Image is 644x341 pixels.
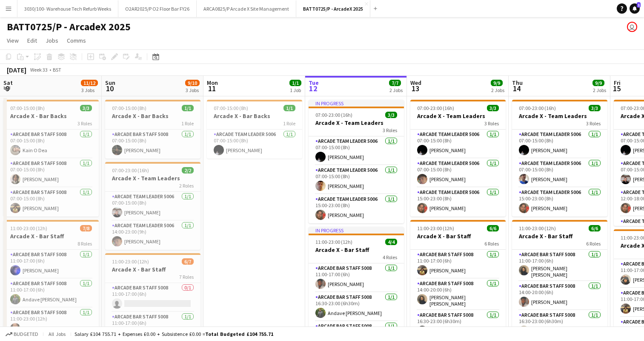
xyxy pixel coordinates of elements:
h3: Arcade X - Bar Backs [105,112,200,120]
div: 3 Jobs [186,87,199,93]
span: 4/4 [385,239,397,245]
app-card-role: Arcade Team Leader 50061/107:00-15:00 (8h)[PERSON_NAME] [309,136,404,165]
span: View [7,37,19,44]
app-card-role: Arcade Team Leader 50061/107:00-15:00 (8h)[PERSON_NAME] [410,130,506,159]
span: 07:00-23:00 (16h) [417,105,454,111]
button: O2AR2025/P O2 Floor Bar FY26 [118,0,197,17]
span: 11:00-23:00 (12h) [112,258,149,265]
app-job-card: 07:00-15:00 (8h)3/3Arcade X - Bar Backs3 RolesArcade Bar Staff 50081/107:00-15:00 (8h)Kain O DeaA... [3,100,99,217]
app-card-role: Arcade Team Leader 50061/107:00-15:00 (8h)[PERSON_NAME] [309,165,404,194]
span: 1 Role [283,120,295,127]
span: Wed [410,79,421,87]
app-card-role: Arcade Team Leader 50061/115:00-23:00 (8h)[PERSON_NAME] [309,194,404,223]
app-card-role: Arcade Bar Staff 50081/107:00-15:00 (8h)[PERSON_NAME] [105,130,200,159]
span: 2 Roles [179,182,194,189]
h3: Arcade X - Bar Backs [3,112,99,120]
app-card-role: Arcade Team Leader 50061/115:00-23:00 (8h)[PERSON_NAME] [410,188,506,217]
span: 7/8 [80,225,92,231]
span: 07:00-23:00 (16h) [112,167,149,173]
span: 7/7 [389,80,401,86]
span: 3/3 [487,105,499,111]
span: Sun [105,79,115,87]
app-card-role: Arcade Team Leader 50061/107:00-15:00 (8h)[PERSON_NAME] [207,130,302,159]
span: 3 Roles [383,127,397,133]
span: 9/9 [491,80,503,86]
div: 1 Job [290,87,301,93]
div: Salary £104 755.71 + Expenses £0.00 + Subsistence £0.00 = [74,331,273,337]
app-card-role: Arcade Bar Staff 50081/111:00-17:00 (6h)Andave [PERSON_NAME] [3,279,99,308]
span: 3 Roles [77,120,92,127]
app-job-card: 07:00-15:00 (8h)1/1Arcade X - Bar Backs1 RoleArcade Bar Staff 50081/107:00-15:00 (8h)[PERSON_NAME] [105,100,200,159]
h3: Arcade X - Team Leaders [105,174,200,182]
span: 1/1 [182,105,194,111]
div: [DATE] [7,66,26,74]
div: 2 Jobs [491,87,504,93]
h3: Arcade X - Bar Staff [410,232,506,240]
app-card-role: Arcade Team Leader 50061/115:00-23:00 (8h)[PERSON_NAME] [512,188,607,217]
span: 11:00-23:00 (12h) [10,225,47,231]
app-card-role: Arcade Bar Staff 50081/116:30-23:00 (6h30m)[PERSON_NAME] [410,310,506,339]
span: 6 Roles [586,240,601,247]
span: 3/3 [80,105,92,111]
h3: Arcade X - Bar Backs [207,112,302,120]
span: 9/9 [592,80,604,86]
span: Budgeted [14,331,38,337]
span: 6/6 [487,225,499,231]
span: 1 Role [181,120,194,127]
span: Week 33 [28,66,49,73]
span: 11:00-23:00 (12h) [417,225,454,231]
app-card-role: Arcade Bar Staff 50081/107:00-15:00 (8h)[PERSON_NAME] [3,159,99,188]
button: 3030/100- Warehouse Tech Refurb Weeks [17,0,118,17]
span: Thu [512,79,523,87]
a: View [3,35,22,46]
span: Mon [207,79,218,87]
app-card-role: Arcade Team Leader 50061/114:00-23:00 (9h)[PERSON_NAME] [105,221,200,250]
app-job-card: 07:00-23:00 (16h)2/2Arcade X - Team Leaders2 RolesArcade Team Leader 50061/107:00-15:00 (8h)[PERS... [105,162,200,250]
span: 3/3 [385,112,397,118]
h3: Arcade X - Team Leaders [410,112,506,120]
app-card-role: Arcade Bar Staff 50081/116:30-23:00 (6h30m)Andave [PERSON_NAME] [309,292,404,321]
span: 9/10 [185,80,200,86]
div: In progress [309,100,404,107]
app-card-role: Arcade Bar Staff 50081/114:00-20:00 (6h)[PERSON_NAME] [512,281,607,310]
span: 4 Roles [383,254,397,260]
div: 2 Jobs [593,87,606,93]
span: 1/1 [283,105,295,111]
span: 07:00-15:00 (8h) [10,105,45,111]
span: 7 Roles [179,274,194,280]
span: 12 [307,84,319,93]
app-card-role: Arcade Bar Staff 50081/114:00-20:00 (6h)[PERSON_NAME] [PERSON_NAME] [410,279,506,310]
a: Comms [63,35,89,46]
app-card-role: Arcade Team Leader 50061/107:00-15:00 (8h)[PERSON_NAME] [410,159,506,188]
h3: Arcade X - Team Leaders [309,119,404,127]
app-card-role: Arcade Team Leader 50061/107:00-15:00 (8h)[PERSON_NAME] [512,159,607,188]
app-job-card: 07:00-23:00 (16h)3/3Arcade X - Team Leaders3 RolesArcade Team Leader 50061/107:00-15:00 (8h)[PERS... [410,100,506,217]
span: Edit [27,37,37,44]
a: 1 [630,3,640,14]
span: 3 Roles [484,120,499,127]
app-card-role: Arcade Bar Staff 50081/111:00-17:00 (6h)[PERSON_NAME] [309,263,404,292]
app-card-role: Arcade Bar Staff 50080/111:00-17:00 (6h) [105,283,200,312]
span: 8 Roles [77,240,92,247]
span: 3 Roles [586,120,601,127]
span: 11:00-23:00 (12h) [519,225,556,231]
h1: BATT0725/P - ArcadeX 2025 [7,20,131,33]
h3: Arcade X - Bar Staff [3,232,99,240]
a: Edit [24,35,40,46]
span: Jobs [46,37,58,44]
button: ARCA0825/P Arcade X Site Management [197,0,296,17]
span: 15 [613,84,621,93]
app-card-role: Arcade Bar Staff 50081/116:30-23:00 (6h30m)[PERSON_NAME] [512,310,607,339]
app-card-role: Arcade Bar Staff 50081/111:00-23:00 (12h)[PERSON_NAME] [3,308,99,337]
h3: Arcade X - Bar Staff [309,246,404,254]
span: 07:00-23:00 (16h) [315,112,352,118]
span: 6/7 [182,258,194,265]
div: BST [53,66,61,73]
h3: Arcade X - Team Leaders [512,112,607,120]
span: 1 [637,2,641,8]
span: 13 [409,84,421,93]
